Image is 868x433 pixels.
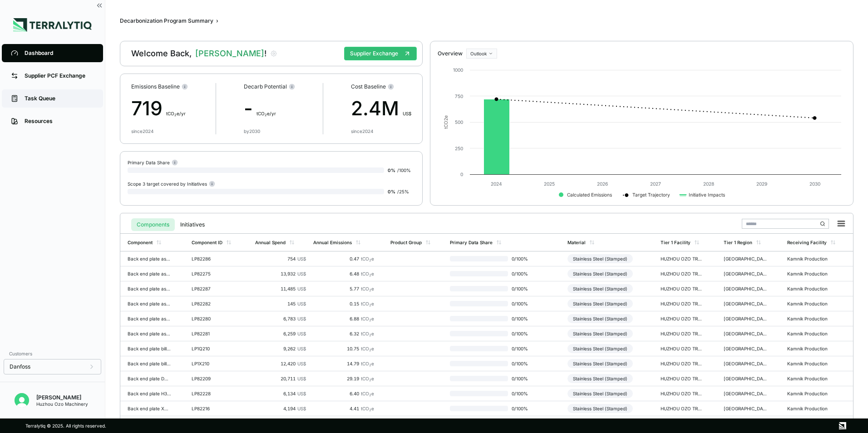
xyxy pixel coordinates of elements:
[120,17,213,25] div: Decarbonization Program Summary
[661,346,704,351] div: HUZHOU OZO TRADE CO., LTD - [GEOGRAPHIC_DATA]
[508,256,537,261] span: 0 / 100 %
[244,83,295,90] div: Decarb Potential
[724,256,767,261] div: [GEOGRAPHIC_DATA]
[166,111,186,116] span: t CO e/yr
[128,406,171,411] div: Back end plate XB66L blind
[508,316,537,321] span: 0 / 100 %
[256,111,276,116] span: t CO e/yr
[313,346,375,351] div: 10.75
[443,115,448,129] text: tCO e
[192,301,235,306] div: LP82282
[313,376,375,381] div: 29.19
[216,17,218,25] span: ›
[567,404,633,413] div: Stainless Steel (Stamped)
[11,389,33,411] button: Open user button
[10,363,30,370] span: Danfoss
[508,406,537,411] span: 0 / 100 %
[128,159,178,166] div: Primary Data Share
[809,181,820,187] text: 2030
[255,240,286,245] div: Annual Spend
[128,391,171,396] div: Back end plate H304L-D212H-P001
[351,94,411,123] div: 2.4M
[632,192,670,198] text: Target Trajectory
[313,391,375,396] div: 6.40
[361,271,374,276] span: tCO e
[369,393,371,397] sub: 2
[255,316,306,321] div: 6,783
[192,240,222,245] div: Component ID
[255,331,306,336] div: 6,259
[192,256,235,261] div: LP82286
[313,240,352,245] div: Annual Emissions
[128,286,171,291] div: Back end plate asm DW-C V3 (0,2 mm)
[297,406,306,411] span: US$
[192,271,235,276] div: LP82275
[567,359,633,368] div: Stainless Steel (Stamped)
[361,346,374,351] span: tCO e
[361,331,374,336] span: tCO e
[192,316,235,321] div: LP82280
[25,49,94,57] div: Dashboard
[297,256,306,261] span: US$
[297,376,306,381] span: US$
[724,271,767,276] div: [GEOGRAPHIC_DATA]
[787,391,831,396] div: Kamnik Production
[313,331,375,336] div: 6.32
[508,376,537,381] span: 0 / 100 %
[265,113,267,117] sub: 2
[724,406,767,411] div: [GEOGRAPHIC_DATA]
[397,167,411,173] span: / 100 %
[369,348,371,352] sub: 2
[388,167,395,173] span: 0 %
[264,49,266,58] span: !
[508,301,537,306] span: 0 / 100 %
[661,361,704,366] div: HUZHOU OZO TRADE CO., LTD - [GEOGRAPHIC_DATA]
[455,146,463,151] text: 250
[650,181,661,187] text: 2027
[567,240,586,245] div: Material
[255,361,306,366] div: 12,420
[255,376,306,381] div: 20,711
[361,406,374,411] span: tCO e
[131,83,188,90] div: Emissions Baseline
[466,49,497,59] button: Outlook
[369,363,371,367] sub: 2
[567,269,633,278] div: Stainless Steel (Stamped)
[661,316,704,321] div: HUZHOU OZO TRADE CO., LTD - [GEOGRAPHIC_DATA]
[724,361,767,366] div: [GEOGRAPHIC_DATA]
[724,346,767,351] div: [GEOGRAPHIC_DATA]
[297,346,306,351] span: US$
[128,346,171,351] div: Back end plate billet S118EZ
[724,240,752,245] div: Tier 1 Region
[597,181,608,187] text: 2026
[508,286,537,291] span: 0 / 100 %
[508,271,537,276] span: 0 / 100 %
[787,346,831,351] div: Kamnik Production
[192,286,235,291] div: LP82287
[661,406,704,411] div: HUZHOU OZO TRADE CO., LTD - [GEOGRAPHIC_DATA]
[567,344,633,353] div: Stainless Steel (Stamped)
[297,331,306,336] span: US$
[787,256,831,261] div: Kamnik Production
[567,374,633,383] div: Stainless Steel (Stamped)
[455,93,463,99] text: 750
[508,361,537,366] span: 0 / 100 %
[567,284,633,293] div: Stainless Steel (Stamped)
[724,301,767,306] div: [GEOGRAPHIC_DATA]
[544,181,555,187] text: 2025
[128,376,171,381] div: Back end plate DW V3
[567,299,633,308] div: Stainless Steel (Stamped)
[490,181,502,187] text: 2024
[13,18,92,32] img: Logo
[131,218,175,231] button: Components
[661,286,704,291] div: HUZHOU OZO TRADE CO., LTD - [GEOGRAPHIC_DATA]
[661,271,704,276] div: HUZHOU OZO TRADE CO., LTD - [GEOGRAPHIC_DATA]
[297,316,306,321] span: US$
[361,316,374,321] span: tCO e
[787,376,831,381] div: Kamnik Production
[787,361,831,366] div: Kamnik Production
[567,192,612,197] text: Calculated Emissions
[192,391,235,396] div: LP82228
[128,271,171,276] div: Back end plate asm DW-C V2 (0,3 mm)
[567,329,633,338] div: Stainless Steel (Stamped)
